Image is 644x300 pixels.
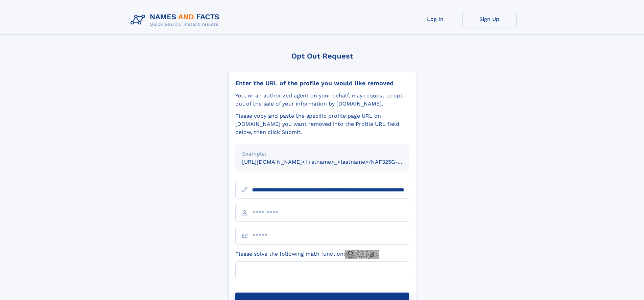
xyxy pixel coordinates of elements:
[235,92,409,108] div: You, or an authorized agent on your behalf, may request to opt-out of the sale of your informatio...
[128,11,225,29] img: Logo Names and Facts
[242,150,402,158] div: Example:
[228,52,416,60] div: Opt Out Request
[235,112,409,136] div: Please copy and paste the specific profile page URL on [DOMAIN_NAME] you want removed into the Pr...
[235,79,409,87] div: Enter the URL of the profile you would like removed
[462,11,517,27] a: Sign Up
[235,250,379,259] label: Please solve the following math function:
[242,159,422,165] small: [URL][DOMAIN_NAME]<firstname>_<lastname>/NAF325G-xxxxxxxx
[408,11,462,27] a: Log In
